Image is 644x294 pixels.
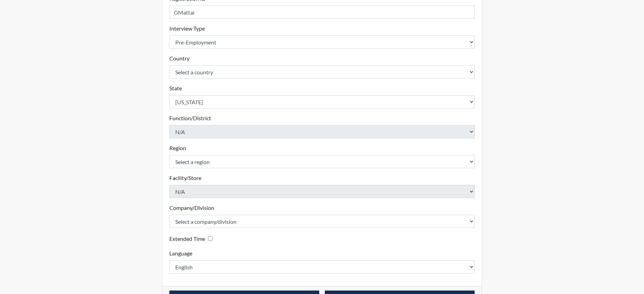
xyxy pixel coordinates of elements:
[169,234,215,244] div: Checking this box will provide the interviewee with an accomodation of extra time to answer each ...
[169,54,190,63] label: Country
[169,84,182,92] label: State
[169,249,192,258] label: Language
[169,174,201,182] label: Facility/Store
[169,235,205,243] label: Extended Time
[169,114,211,122] label: Function/District
[169,24,205,33] label: Interview Type
[169,144,186,152] label: Region
[169,6,475,19] input: Insert a Registration ID, which needs to be a unique alphanumeric value for each interviewee
[169,204,214,212] label: Company/Division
